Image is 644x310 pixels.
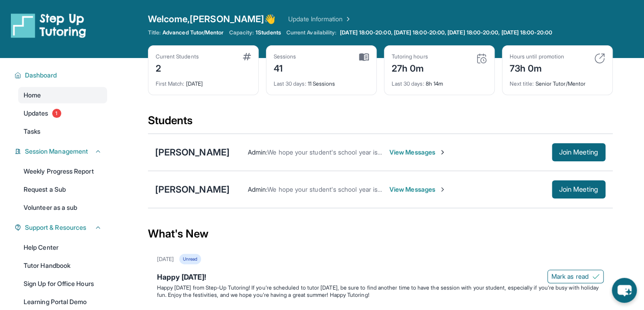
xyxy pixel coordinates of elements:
img: card [476,53,487,64]
a: Tasks [18,123,107,140]
img: logo [11,13,86,38]
div: Happy [DATE]! [157,271,604,284]
div: [DATE] [157,256,174,263]
span: Join Meeting [559,187,598,192]
span: Title: [148,29,161,36]
div: [PERSON_NAME] [155,183,230,196]
a: Help Center [18,239,107,256]
div: 8h 14m [392,75,487,87]
a: Home [18,87,107,103]
div: 73h 0m [510,60,564,75]
a: Weekly Progress Report [18,163,107,179]
div: Hours until promotion [510,53,564,60]
a: Sign Up for Office Hours [18,276,107,292]
a: Volunteer as a sub [18,199,107,216]
span: Dashboard [25,71,57,80]
button: Join Meeting [552,143,605,161]
a: Tutor Handbook [18,257,107,274]
span: Support & Resources [25,223,86,232]
div: Unread [179,254,201,264]
div: Students [148,113,613,133]
span: 1 [52,109,61,118]
div: 11 Sessions [274,75,369,87]
div: 27h 0m [392,60,428,75]
img: card [594,53,605,64]
span: Capacity: [229,29,254,36]
div: Senior Tutor/Mentor [510,75,605,87]
span: Advanced Tutor/Mentor [162,29,223,36]
div: What's New [148,214,613,254]
a: Updates1 [18,105,107,121]
span: First Match : [156,80,185,87]
img: Mark as read [592,273,600,280]
img: Chevron Right [343,15,352,24]
a: Update Information [288,15,352,24]
img: card [359,53,369,61]
span: Join Meeting [559,150,598,155]
span: Updates [24,109,49,118]
span: Tasks [24,127,40,136]
button: chat-button [612,278,637,303]
span: Next title : [510,80,534,87]
span: 1 Students [256,29,281,36]
span: Last 30 days : [274,80,306,87]
button: Session Management [21,147,102,156]
span: Admin : [248,148,267,156]
span: View Messages [389,185,446,194]
a: [DATE] 18:00-20:00, [DATE] 18:00-20:00, [DATE] 18:00-20:00, [DATE] 18:00-20:00 [338,29,554,36]
div: 41 [274,60,296,75]
span: Last 30 days : [392,80,424,87]
span: Session Management [25,147,88,156]
span: Current Availability: [286,29,336,36]
div: [PERSON_NAME] [155,146,230,159]
img: card [243,53,251,60]
div: Sessions [274,53,296,60]
div: Tutoring hours [392,53,428,60]
span: Home [24,91,41,100]
div: 2 [156,60,199,75]
div: [DATE] [156,75,251,87]
button: Dashboard [21,71,102,80]
a: Learning Portal Demo [18,294,107,310]
p: Happy [DATE] from Step-Up Tutoring! If you're scheduled to tutor [DATE], be sure to find another ... [157,284,604,299]
button: Join Meeting [552,180,605,199]
span: [DATE] 18:00-20:00, [DATE] 18:00-20:00, [DATE] 18:00-20:00, [DATE] 18:00-20:00 [340,29,552,36]
span: View Messages [389,148,446,157]
div: Current Students [156,53,199,60]
span: Mark as read [551,272,589,281]
button: Support & Resources [21,223,102,232]
button: Mark as read [547,270,604,283]
a: Request a Sub [18,181,107,198]
img: Chevron-Right [439,149,446,156]
img: Chevron-Right [439,186,446,193]
span: Admin : [248,185,267,193]
span: Welcome, [PERSON_NAME] 👋 [148,13,276,25]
